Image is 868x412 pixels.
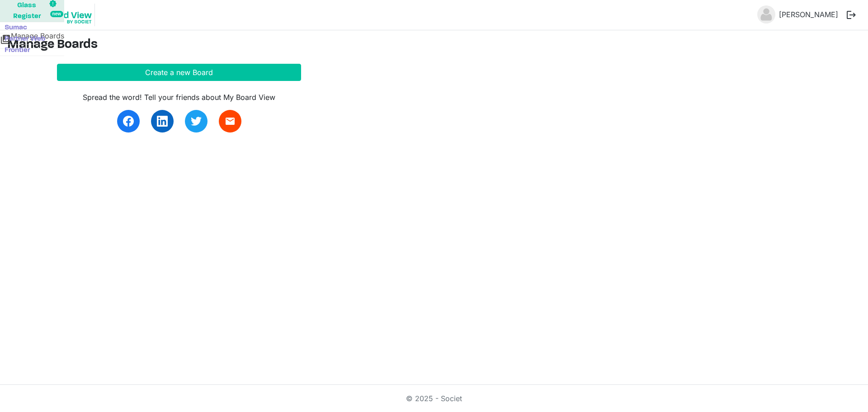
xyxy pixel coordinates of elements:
button: logout [842,5,861,24]
img: linkedin.svg [157,116,168,127]
h3: Manage Boards [7,38,861,53]
span: email [225,116,236,127]
button: Create a new Board [57,64,301,81]
div: Spread the word! Tell your friends about My Board View [57,92,301,103]
img: twitter.svg [191,116,202,127]
img: no-profile-picture.svg [757,5,775,24]
img: facebook.svg [123,116,134,127]
a: [PERSON_NAME] [775,5,842,24]
div: new [50,11,63,17]
a: email [219,110,241,133]
a: © 2025 - Societ [406,394,462,403]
